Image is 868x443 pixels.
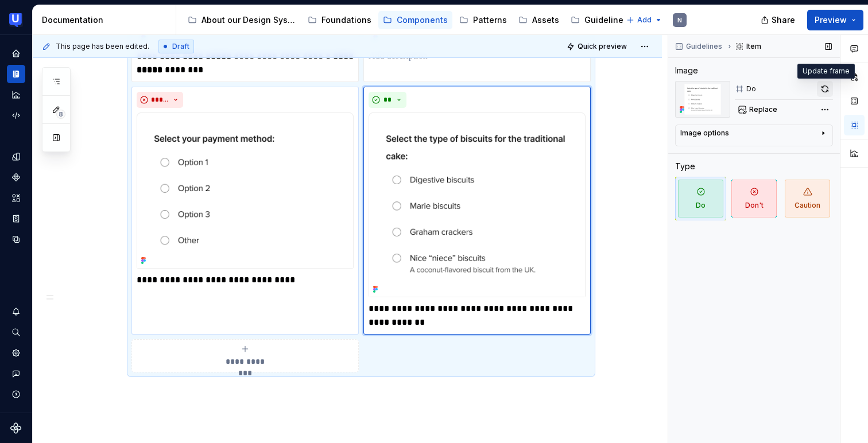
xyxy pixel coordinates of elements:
button: Search ⌘K [7,323,25,341]
span: Don't [731,180,777,217]
img: 86b04122-fd22-4211-a48b-d3cc0c60cdec.png [369,112,586,297]
div: Documentation [42,14,171,26]
a: Documentation [7,65,25,83]
button: Notifications [7,302,25,321]
img: ea50ffbc-0966-4a55-8473-90754165c8b7.png [137,112,354,269]
a: Settings [7,344,25,362]
span: Preview [815,14,847,26]
div: Page tree [183,9,621,32]
svg: Supernova Logo [10,422,22,434]
a: Guidelines [566,11,633,29]
span: This page has been edited. [56,42,149,51]
div: Image options [680,129,729,138]
span: Replace [749,105,777,114]
div: Assets [532,14,559,26]
div: Guidelines [584,14,628,26]
button: Caution [782,177,833,220]
a: Assets [514,11,564,29]
div: Do [746,84,756,94]
button: Share [755,10,803,30]
a: Analytics [7,86,25,104]
a: About our Design System [183,11,301,29]
span: Share [772,14,795,26]
button: Preview [807,10,863,30]
button: Do [675,177,726,220]
span: Quick preview [578,42,627,51]
div: Foundations [321,14,371,26]
button: Guidelines [672,38,727,55]
span: 8 [56,110,65,119]
div: Image [675,65,698,76]
button: Don't [728,177,780,220]
a: Storybook stories [7,209,25,228]
a: Code automation [7,106,25,125]
a: Patterns [455,11,511,29]
div: Patterns [473,14,507,26]
button: Image options [680,129,828,142]
div: Components [397,14,448,26]
a: Assets [7,189,25,207]
span: Add [637,15,652,25]
div: About our Design System [201,14,296,26]
span: Do [678,180,723,217]
button: Quick preview [563,38,632,55]
a: Design tokens [7,147,25,166]
a: Data sources [7,230,25,248]
span: Draft [172,42,189,51]
div: Type [675,161,695,172]
a: Components [7,168,25,186]
div: Update frame [797,64,855,79]
div: N [677,15,682,25]
button: Contact support [7,364,25,383]
span: Caution [785,180,830,217]
span: Guidelines [686,42,722,51]
a: Home [7,44,25,63]
a: Foundations [303,11,376,29]
button: Add [623,12,666,28]
button: Replace [735,102,782,118]
img: 86b04122-fd22-4211-a48b-d3cc0c60cdec.png [675,81,730,118]
a: Components [378,11,452,29]
img: 41adf70f-fc1c-4662-8e2d-d2ab9c673b1b.png [9,13,23,27]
